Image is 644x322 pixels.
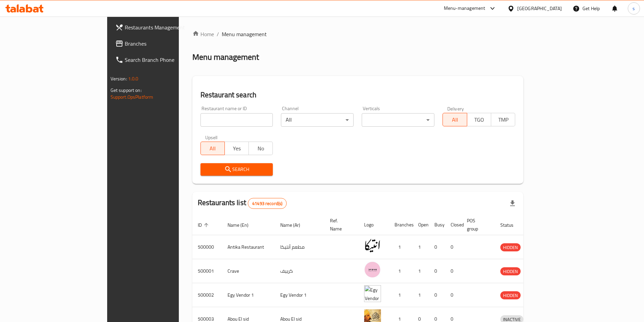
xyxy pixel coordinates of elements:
[111,86,142,95] span: Get support on:
[445,259,461,283] td: 0
[125,40,209,48] span: Branches
[429,259,445,283] td: 0
[413,215,429,235] th: Open
[111,74,127,83] span: Version:
[500,221,522,229] span: Status
[500,291,521,299] div: HIDDEN
[200,163,273,176] button: Search
[500,243,521,251] div: HIDDEN
[359,215,389,235] th: Logo
[222,283,275,307] td: Egy Vendor 1
[204,144,222,153] span: All
[429,215,445,235] th: Busy
[275,235,325,259] td: مطعم أنتيكا
[128,74,139,83] span: 1.0.0
[633,5,635,12] span: s
[389,215,413,235] th: Branches
[205,135,218,140] label: Upsell
[200,113,273,127] input: Search for restaurant name or ID..
[275,283,325,307] td: Egy Vendor 1
[443,113,467,126] button: All
[252,144,270,153] span: No
[364,261,381,278] img: Crave
[222,259,275,283] td: Crave
[413,235,429,259] td: 1
[500,268,521,275] span: HIDDEN
[224,142,249,155] button: Yes
[413,259,429,283] td: 1
[222,30,267,38] span: Menu management
[494,115,512,125] span: TMP
[125,56,209,64] span: Search Branch Phone
[389,283,413,307] td: 1
[446,115,464,125] span: All
[206,165,268,174] span: Search
[447,106,464,111] label: Delivery
[517,5,562,12] div: [GEOGRAPHIC_DATA]
[500,292,521,299] span: HIDDEN
[467,113,491,126] button: TGO
[445,215,461,235] th: Closed
[429,235,445,259] td: 0
[110,19,215,35] a: Restaurants Management
[217,30,219,38] li: /
[330,217,351,233] span: Ref. Name
[281,113,354,127] div: All
[275,259,325,283] td: كرييف
[110,35,215,52] a: Branches
[389,235,413,259] td: 1
[467,217,487,233] span: POS group
[192,30,524,38] nav: breadcrumb
[222,235,275,259] td: Antika Restaurant
[389,259,413,283] td: 1
[444,4,485,13] div: Menu-management
[198,198,287,209] h2: Restaurants list
[200,142,225,155] button: All
[429,283,445,307] td: 0
[470,115,488,125] span: TGO
[198,221,211,229] span: ID
[500,244,521,251] span: HIDDEN
[125,23,209,31] span: Restaurants Management
[364,237,381,254] img: Antika Restaurant
[248,200,286,207] span: 41493 record(s)
[192,52,259,63] h2: Menu management
[110,52,215,68] a: Search Branch Phone
[248,198,287,209] div: Total records count
[364,285,381,302] img: Egy Vendor 1
[200,90,516,100] h2: Restaurant search
[111,93,153,101] a: Support.OpsPlatform
[445,235,461,259] td: 0
[228,221,257,229] span: Name (En)
[362,113,434,127] div: ​
[413,283,429,307] td: 1
[504,195,521,212] div: Export file
[280,221,309,229] span: Name (Ar)
[491,113,515,126] button: TMP
[248,142,273,155] button: No
[228,144,246,153] span: Yes
[445,283,461,307] td: 0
